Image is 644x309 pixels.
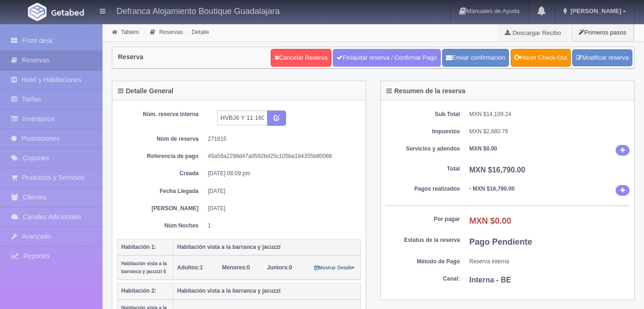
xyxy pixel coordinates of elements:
dt: Creada [124,170,199,178]
dt: Núm de reserva [124,135,199,143]
dd: Reserva Interna [469,258,630,266]
small: Habitación vista a la barranca y jacuzzi 6 [121,261,167,274]
b: MXN $0.00 [469,216,511,226]
dt: Por pagar [385,215,460,223]
dt: Total [385,165,460,173]
img: Getabed [28,3,47,21]
b: Habitación 1: [121,244,156,250]
a: Tablero [121,29,139,35]
strong: Menores: [222,264,247,271]
h4: Detalle General [118,88,173,95]
button: Primeros pasos [571,23,634,41]
b: Pago Pendiente [469,237,532,247]
strong: Juniors: [267,264,289,271]
dt: Sub Total [385,110,460,118]
dt: Método de Pago [385,258,460,266]
span: 1 [177,264,203,271]
li: Detalle [185,27,212,36]
dt: Canal: [385,275,460,283]
th: Habitación vista a la barranca y jacuzzi [173,283,361,300]
dt: Estatus de la reserva [385,236,460,244]
b: - MXN $16,790.00 [469,185,514,192]
dt: Núm. reserva interna [124,110,199,118]
dt: Pagos realizados [385,185,460,193]
a: Finiquitar reserva / Confirmar Pago [333,49,440,67]
dt: [PERSON_NAME] [124,205,199,213]
dd: 45a58a2298d47a0592bd25c105ba194355b80068 [208,152,354,160]
button: Enviar confirmación [442,49,509,67]
a: Reservas [159,29,183,35]
dd: MXN $2,680.76 [469,128,630,136]
b: MXN $16,790.00 [469,166,525,174]
b: Habitación 2: [121,288,156,294]
dt: Fecha Llegada [124,187,199,195]
dt: Núm Noches [124,222,199,230]
span: [PERSON_NAME] [568,7,621,14]
dd: 1 [208,222,354,230]
b: MXN $0.00 [469,145,497,152]
dd: [DATE] [208,205,354,213]
a: Mostrar Detalle [314,264,355,271]
dt: Impuestos [385,128,460,136]
b: Interna - BE [469,276,511,284]
dt: Referencia de pago [124,152,199,160]
strong: Adultos: [177,264,200,271]
span: 0 [267,264,292,271]
dd: 271615 [208,135,354,143]
dd: [DATE] [208,187,354,195]
h4: Reserva [118,54,144,61]
a: Cancelar Reserva [271,49,331,67]
dd: [DATE] 08:09 pm [208,170,354,178]
span: 0 [222,264,250,271]
dt: Servicios y adendos [385,145,460,153]
th: Habitación vista a la barranca y jacuzzi [173,239,361,255]
dd: MXN $14,109.24 [469,110,630,118]
h4: Defranca Alojamiento Boutique Guadalajara [116,5,280,16]
a: Hacer Check-Out [511,49,571,67]
h4: Resumen de la reserva [386,88,466,95]
small: Mostrar Detalle [314,265,355,270]
a: Modificar reserva [572,49,632,67]
img: Getabed [51,9,84,16]
a: Descargar Recibo [500,23,566,42]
